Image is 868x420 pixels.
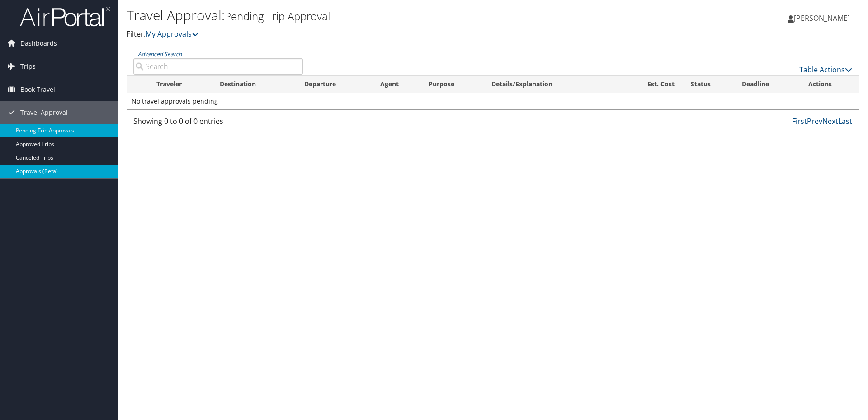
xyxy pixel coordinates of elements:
[838,116,852,126] a: Last
[148,76,212,93] th: Traveler: activate to sort column ascending
[20,32,57,55] span: Dashboards
[683,76,734,93] th: Status: activate to sort column ascending
[799,65,852,75] a: Table Actions
[420,76,483,93] th: Purpose
[822,116,838,126] a: Next
[133,58,303,75] input: Advanced Search
[225,9,330,24] small: Pending Trip Approval
[20,55,36,78] span: Trips
[138,50,182,58] a: Advanced Search
[20,101,68,124] span: Travel Approval
[794,13,850,23] span: [PERSON_NAME]
[133,116,303,131] div: Showing 0 to 0 of 0 entries
[127,93,859,109] td: No travel approvals pending
[20,6,110,27] img: airportal-logo.png
[20,78,55,101] span: Book Travel
[788,5,859,32] a: [PERSON_NAME]
[127,28,615,40] p: Filter:
[372,76,420,93] th: Agent
[618,76,683,93] th: Est. Cost: activate to sort column ascending
[127,6,615,25] h1: Travel Approval:
[212,76,296,93] th: Destination: activate to sort column ascending
[483,76,618,93] th: Details/Explanation
[807,116,822,126] a: Prev
[800,76,859,93] th: Actions
[734,76,801,93] th: Deadline: activate to sort column descending
[792,116,807,126] a: First
[296,76,373,93] th: Departure: activate to sort column ascending
[146,29,199,39] a: My Approvals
